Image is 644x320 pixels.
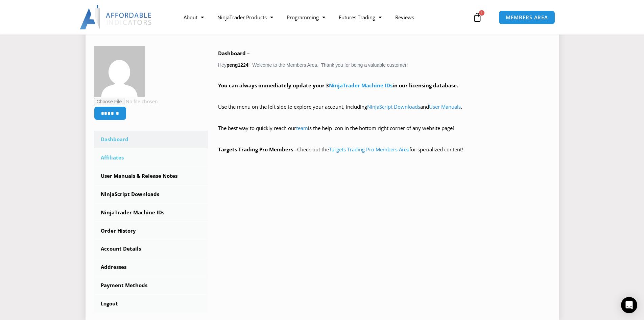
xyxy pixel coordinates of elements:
a: User Manuals & Release Notes [94,167,208,185]
a: NinjaTrader Machine IDs [329,82,392,89]
p: Check out the for specialized content! [218,145,550,154]
a: User Manuals [429,103,461,110]
p: Use the menu on the left side to explore your account, including and . [218,102,550,121]
a: 1 [462,7,492,27]
a: Payment Methods [94,277,208,294]
a: NinjaScript Downloads [367,103,420,110]
b: Dashboard – [218,50,250,57]
a: Targets Trading Pro Members Area [329,146,409,153]
a: NinjaScript Downloads [94,186,208,203]
a: team [296,125,308,131]
span: 1 [479,10,484,16]
nav: Account pages [94,131,208,312]
a: NinjaTrader Machine IDs [94,204,208,221]
span: MEMBERS AREA [506,15,548,20]
nav: Menu [177,9,471,25]
a: Reviews [388,9,421,25]
div: Open Intercom Messenger [621,297,637,313]
a: MEMBERS AREA [499,10,555,24]
strong: peng1224 [226,62,248,68]
img: c940fdae24e5666c4ee63bd7929ef475f4ad0cd573fe31f3a3a12997549a6b21 [94,46,145,97]
a: Dashboard [94,131,208,148]
a: NinjaTrader Products [211,9,280,25]
a: Programming [280,9,332,25]
a: Futures Trading [332,9,388,25]
a: Logout [94,295,208,313]
a: Account Details [94,240,208,258]
img: LogoAI | Affordable Indicators – NinjaTrader [80,5,152,29]
strong: You can always immediately update your 3 in our licensing database. [218,82,458,89]
a: Affiliates [94,149,208,167]
p: The best way to quickly reach our is the help icon in the bottom right corner of any website page! [218,124,550,143]
div: Hey ! Welcome to the Members Area. Thank you for being a valuable customer! [218,49,550,154]
a: Addresses [94,258,208,276]
strong: Targets Trading Pro Members – [218,146,297,153]
a: Order History [94,222,208,240]
a: About [177,9,211,25]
